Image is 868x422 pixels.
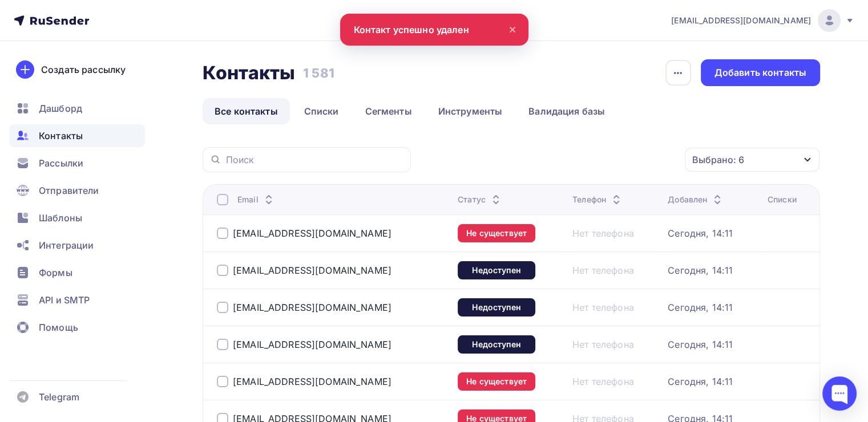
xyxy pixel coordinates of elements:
[9,206,145,229] a: Шаблоны
[9,124,145,147] a: Контакты
[233,302,391,313] a: [EMAIL_ADDRESS][DOMAIN_NAME]
[458,335,535,354] a: Недоступен
[768,194,797,205] div: Списки
[458,224,535,242] a: Не существует
[9,179,145,202] a: Отправители
[572,194,623,205] div: Телефон
[9,261,145,284] a: Формы
[458,298,535,316] a: Недоступен
[671,9,854,32] a: [EMAIL_ADDRESS][DOMAIN_NAME]
[516,98,617,124] a: Валидация базы
[39,211,82,225] span: Шаблоны
[668,265,733,276] a: Сегодня, 14:11
[39,184,99,197] span: Отправители
[233,228,391,239] a: [EMAIL_ADDRESS][DOMAIN_NAME]
[233,339,391,350] a: [EMAIL_ADDRESS][DOMAIN_NAME]
[572,302,634,313] a: Нет телефона
[692,153,744,167] div: Выбрано: 6
[303,65,334,81] h3: 1 581
[39,238,94,252] span: Интеграции
[203,98,290,124] a: Все контакты
[237,194,276,205] div: Email
[41,63,126,76] div: Создать рассылку
[668,194,724,205] div: Добавлен
[9,152,145,175] a: Рассылки
[39,266,72,279] span: Формы
[572,228,634,239] a: Нет телефона
[684,147,820,172] button: Выбрано: 6
[39,320,78,334] span: Помощь
[233,376,391,387] a: [EMAIL_ADDRESS][DOMAIN_NAME]
[671,15,811,26] span: [EMAIL_ADDRESS][DOMAIN_NAME]
[458,261,535,279] a: Недоступен
[572,339,634,350] a: Нет телефона
[714,66,806,79] div: Добавить контакты
[203,62,295,84] h2: Контакты
[668,302,733,313] a: Сегодня, 14:11
[292,98,351,124] a: Списки
[233,265,391,276] a: [EMAIL_ADDRESS][DOMAIN_NAME]
[668,376,733,387] a: Сегодня, 14:11
[426,98,515,124] a: Инструменты
[39,102,82,115] span: Дашборд
[572,265,634,276] a: Нет телефона
[353,98,424,124] a: Сегменты
[39,156,83,170] span: Рассылки
[458,194,503,205] div: Статус
[39,390,79,404] span: Telegram
[39,293,90,307] span: API и SMTP
[668,339,733,350] a: Сегодня, 14:11
[9,97,145,120] a: Дашборд
[39,129,83,143] span: Контакты
[572,376,634,387] a: Нет телефона
[226,153,404,166] input: Поиск
[668,228,733,239] a: Сегодня, 14:11
[458,372,535,391] a: Не существует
